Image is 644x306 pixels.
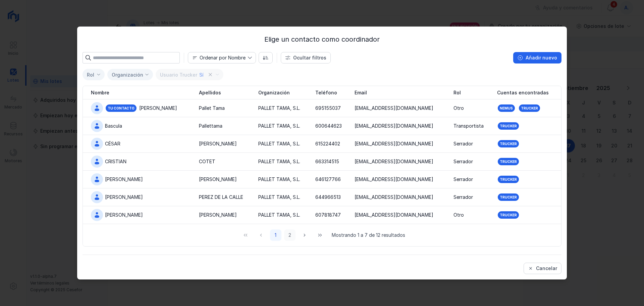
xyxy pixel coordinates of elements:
div: 615224402 [315,140,340,147]
div: Trucker [500,141,517,146]
span: Rol [453,89,461,96]
div: Serrador [453,194,473,201]
div: Serrador [453,158,473,165]
div: Cancelar [536,265,557,272]
button: Cancelar [524,263,561,274]
div: Trucker [500,159,517,164]
div: [PERSON_NAME] [105,176,143,183]
div: Nemus [500,106,513,111]
span: Email [355,89,367,96]
div: Trucker [521,106,538,111]
div: PALLET TAMA, S.L. [258,194,300,201]
div: [EMAIL_ADDRESS][DOMAIN_NAME] [355,212,433,218]
div: PALLET TAMA, S.L. [258,123,300,129]
div: 600644623 [315,123,342,129]
button: Page 2 [284,229,296,241]
span: Mostrando 1 a 7 de 12 resultados [332,232,405,238]
div: Serrador [453,176,473,183]
div: [EMAIL_ADDRESS][DOMAIN_NAME] [355,140,433,147]
button: Last Page [314,229,326,241]
span: Organización [258,89,290,96]
div: PALLET TAMA, S.L. [258,158,300,165]
div: [PERSON_NAME] [199,212,237,218]
div: CRISTIAN [105,158,126,165]
span: Seleccionar [83,69,96,80]
div: Rol [87,72,94,78]
div: [EMAIL_ADDRESS][DOMAIN_NAME] [355,194,433,201]
div: 644966513 [315,194,341,201]
span: Nombre [188,52,248,63]
div: [EMAIL_ADDRESS][DOMAIN_NAME] [355,158,433,165]
div: Trucker [500,177,517,182]
button: Añadir nuevo [513,52,561,63]
div: Ordenar por Nombre [200,55,246,60]
div: 663314515 [315,158,339,165]
div: [EMAIL_ADDRESS][DOMAIN_NAME] [355,105,433,112]
div: Bascula [105,123,122,129]
button: Ocultar filtros [281,52,331,63]
div: Organización [112,72,143,78]
div: Otro [453,212,464,218]
div: 607818747 [315,212,341,218]
div: Tu contacto [105,104,137,113]
div: PALLET TAMA, S.L. [258,105,300,112]
div: Pallet Tama [199,105,225,112]
div: [PERSON_NAME] [199,140,237,147]
div: 695155037 [315,105,341,112]
div: Añadir nuevo [526,54,557,61]
div: Trucker [500,213,517,217]
button: Next Page [298,229,311,241]
div: Pallettama [199,123,222,129]
div: PALLET TAMA, S.L. [258,140,300,147]
div: [EMAIL_ADDRESS][DOMAIN_NAME] [355,123,433,129]
span: Teléfono [315,89,337,96]
div: [PERSON_NAME] [139,105,177,112]
span: Apellidos [199,89,221,96]
div: Trucker [500,124,517,128]
div: Otro [453,105,464,112]
div: Transportista [453,123,484,129]
div: [PERSON_NAME] [105,212,143,218]
div: COTET [199,158,215,165]
div: [PERSON_NAME] [105,194,143,201]
div: PEREZ DE LA CALLE [199,194,243,201]
div: PALLET TAMA, S.L. [258,176,300,183]
div: [EMAIL_ADDRESS][DOMAIN_NAME] [355,176,433,183]
div: [PERSON_NAME] [199,176,237,183]
div: 646127766 [315,176,341,183]
button: Page 1 [270,229,281,241]
div: Elige un contacto como coordinador [83,35,561,44]
div: CÉSAR [105,140,120,147]
div: Trucker [500,195,517,200]
span: Cuentas encontradas [497,89,549,96]
div: Serrador [453,140,473,147]
div: Ocultar filtros [293,54,326,61]
div: PALLET TAMA, S.L. [258,212,300,218]
span: Nombre [91,89,109,96]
